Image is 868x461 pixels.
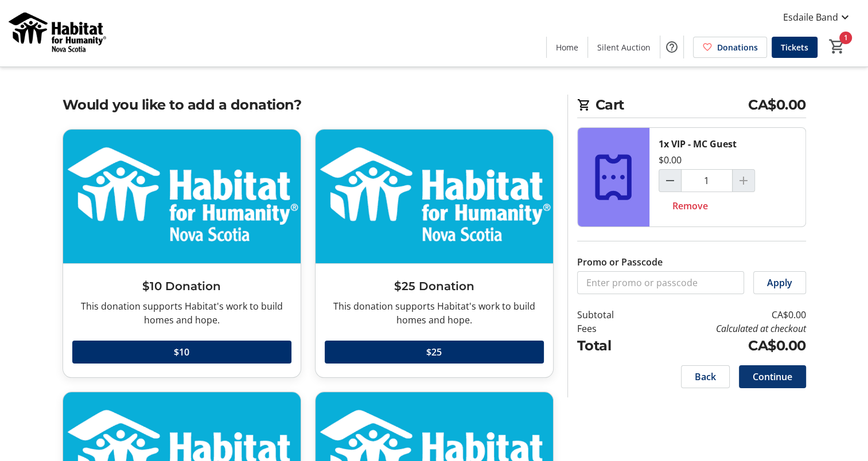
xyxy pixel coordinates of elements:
div: This donation supports Habitat's work to build homes and hope. [325,299,544,327]
input: VIP - MC Guest Quantity [681,169,733,192]
button: $25 [325,341,544,364]
button: Decrement by one [659,170,681,192]
button: Esdaile Band [774,8,861,26]
label: Promo or Passcode [577,255,663,269]
button: Help [660,36,683,58]
td: CA$0.00 [643,335,805,356]
td: Calculated at checkout [643,322,805,335]
span: Esdaile Band [783,10,838,24]
img: $10 Donation [63,130,301,263]
img: $25 Donation [316,130,553,263]
span: $10 [174,345,189,359]
h3: $25 Donation [325,278,544,295]
span: Home [556,41,578,53]
button: Remove [659,194,722,217]
span: CA$0.00 [748,95,806,115]
h2: Cart [577,95,806,118]
span: Remove [672,199,708,213]
div: $0.00 [659,153,682,167]
div: 1x VIP - MC Guest [659,137,737,151]
a: Donations [693,37,767,58]
img: Habitat for Humanity Nova Scotia's Logo [7,5,109,62]
button: Back [681,365,730,388]
span: Continue [753,370,792,384]
input: Enter promo or passcode [577,271,744,294]
span: Tickets [781,41,808,53]
button: $10 [72,341,291,364]
div: This donation supports Habitat's work to build homes and hope. [72,299,291,327]
span: Donations [717,41,758,53]
a: Silent Auction [588,37,660,58]
h3: $10 Donation [72,278,291,295]
span: Apply [767,276,792,290]
td: CA$0.00 [643,308,805,322]
h2: Would you like to add a donation? [63,95,554,115]
span: Back [695,370,716,384]
span: Silent Auction [597,41,651,53]
a: Home [547,37,587,58]
a: Tickets [772,37,818,58]
td: Subtotal [577,308,644,322]
td: Total [577,335,644,356]
button: Continue [739,365,806,388]
button: Apply [753,271,806,294]
td: Fees [577,322,644,335]
span: $25 [426,345,442,359]
button: Cart [827,36,847,57]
